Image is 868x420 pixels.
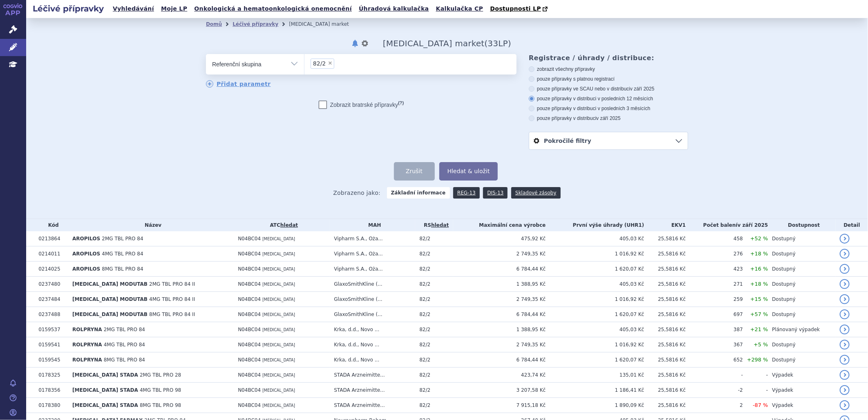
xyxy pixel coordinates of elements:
td: Výpadek [768,398,836,413]
a: Domů [206,21,222,27]
td: 2 [686,398,743,413]
span: 82/2 [419,357,430,363]
td: 2 749,35 Kč [453,292,546,307]
span: N04BC04 [238,251,261,257]
td: 25,5816 Kč [644,231,686,246]
td: Dostupný [768,262,836,277]
a: detail [840,294,850,304]
td: 2 749,35 Kč [453,246,546,262]
td: 0178325 [34,368,68,383]
a: Léčivé přípravky [233,21,278,27]
span: +57 % [750,311,768,317]
span: [MEDICAL_DATA] [262,312,295,317]
td: 1 388,95 Kč [453,322,546,337]
span: 4MG TBL PRO 84 II [149,296,195,302]
a: Skladové zásoby [511,187,560,199]
button: nastavení [361,38,369,48]
td: Krka, d.d., Novo ... [330,322,415,337]
td: 423,74 Kč [453,368,546,383]
th: Detail [836,219,868,231]
th: Dostupnost [768,219,836,231]
span: [MEDICAL_DATA] [262,358,295,362]
span: +21 % [750,326,768,332]
td: 0213864 [34,231,68,246]
td: - [743,368,768,383]
span: antiparkinsonika, agonisté dopaminu, p.o. [313,61,326,66]
td: 697 [686,307,743,322]
span: ROLPRYNA [72,342,102,348]
li: Requip market [289,18,360,30]
a: REG-13 [453,187,480,199]
td: - [743,383,768,398]
span: ROLPRYNA [72,327,102,332]
td: Vipharm S.A., Oża... [330,231,415,246]
td: Výpadek [768,383,836,398]
span: +52 % [750,235,768,242]
td: 6 784,44 Kč [453,307,546,322]
td: 25,5816 Kč [644,368,686,383]
th: Maximální cena výrobce [453,219,546,231]
td: - [686,368,743,383]
span: 2MG TBL PRO 84 [102,236,143,242]
a: detail [840,385,850,395]
td: 0214025 [34,262,68,277]
td: 25,5816 Kč [644,307,686,322]
td: 0178380 [34,398,68,413]
span: v září 2025 [738,222,768,228]
span: 82/2 [419,342,430,348]
a: detail [840,309,850,319]
span: [MEDICAL_DATA] [262,252,295,256]
td: 25,5816 Kč [644,322,686,337]
td: 405,03 Kč [546,231,644,246]
td: 25,5816 Kč [644,292,686,307]
td: 0237488 [34,307,68,322]
td: 0214011 [34,246,68,262]
a: detail [840,370,850,380]
a: Onkologická a hematoonkologická onemocnění [192,3,354,14]
td: 1 186,41 Kč [546,383,644,398]
a: detail [840,234,850,244]
td: STADA Arzneimitte... [330,398,415,413]
span: 82/2 [419,312,430,317]
label: pouze přípravky ve SCAU nebo v distribuci [529,86,688,92]
span: N04BC04 [238,327,261,332]
td: Dostupný [768,307,836,322]
td: Vipharm S.A., Oża... [330,246,415,262]
strong: Základní informace [387,187,450,199]
td: 405,03 Kč [546,277,644,292]
span: 8MG TBL PRO 98 [140,402,181,408]
th: EKV1 [644,219,686,231]
span: 4MG TBL PRO 84 [104,342,145,348]
label: pouze přípravky v distribuci v posledních 12 měsících [529,95,688,102]
label: pouze přípravky v distribuci v posledních 3 měsících [529,105,688,112]
td: 25,5816 Kč [644,246,686,262]
td: Dostupný [768,292,836,307]
span: [MEDICAL_DATA] [262,388,295,393]
th: ATC [234,219,330,231]
td: 135,01 Kč [546,368,644,383]
a: Dostupnosti LP [488,3,552,15]
span: N04BC04 [238,312,261,317]
span: [MEDICAL_DATA] [262,282,295,287]
td: Dostupný [768,231,836,246]
span: ( LP) [485,38,511,48]
span: [MEDICAL_DATA] [262,297,295,302]
th: Počet balení [686,219,768,231]
td: 0159545 [34,352,68,368]
td: 1 620,07 Kč [546,307,644,322]
td: 1 620,07 Kč [546,352,644,368]
button: notifikace [351,38,359,48]
a: Přidat parametr [206,80,271,88]
td: 0159537 [34,322,68,337]
td: 0237480 [34,277,68,292]
td: 652 [686,352,743,368]
span: 4MG TBL PRO 84 [102,251,143,257]
span: 2MG TBL PRO 28 [140,372,181,378]
td: 1 620,07 Kč [546,262,644,277]
span: +5 % [754,341,768,348]
span: [MEDICAL_DATA] [262,237,295,241]
span: [MEDICAL_DATA] [262,327,295,332]
span: +18 % [750,281,768,287]
a: detail [840,400,850,410]
abbr: (?) [398,100,404,106]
